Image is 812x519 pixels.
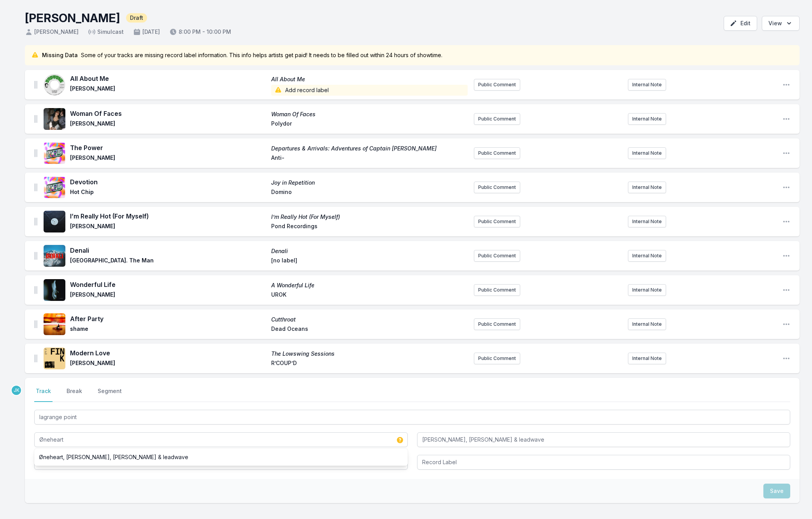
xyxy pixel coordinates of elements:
button: Edit [724,16,757,31]
img: Drag Handle [34,183,37,191]
img: Drag Handle [34,286,37,294]
button: Open playlist item options [782,218,790,225]
span: R’COUP’D [271,359,468,369]
span: [no label] [271,257,468,266]
button: Public Comment [474,79,520,91]
img: Denali [44,245,65,267]
span: Modern Love [70,348,267,358]
img: Drag Handle [34,218,37,225]
span: A Wonderful Life [271,281,468,289]
input: Track Title [34,410,790,425]
button: Internal Note [628,250,666,262]
span: Some of your tracks are missing record label information. This info helps artists get paid! It ne... [81,51,442,59]
button: Public Comment [474,182,520,193]
span: Wonderful Life [70,280,267,289]
button: Public Comment [474,113,520,125]
button: Public Comment [474,284,520,296]
button: Internal Note [628,353,666,364]
span: [PERSON_NAME] [25,28,79,36]
span: [PERSON_NAME] [70,154,267,163]
button: Open playlist item options [782,149,790,157]
li: Øneheart, [PERSON_NAME], [PERSON_NAME] & leadwave [34,450,408,464]
img: Drag Handle [34,320,37,328]
button: Open playlist item options [782,320,790,328]
span: [PERSON_NAME] [70,222,267,232]
button: Internal Note [628,284,666,296]
span: [PERSON_NAME] [70,120,267,129]
img: Cutthroat [44,313,65,335]
img: A Wonderful Life [44,279,65,301]
button: Open playlist item options [782,115,790,123]
span: All About Me [70,74,267,83]
button: Public Comment [474,216,520,227]
span: All About Me [271,75,468,83]
p: Jason Kramer [11,385,22,396]
button: Open playlist item options [782,355,790,362]
button: Internal Note [628,79,666,91]
button: Track [34,387,53,402]
span: Polydor [271,120,468,129]
button: Internal Note [628,182,666,193]
img: Drag Handle [34,355,37,362]
span: Devotion [70,177,267,187]
button: Open playlist item options [782,286,790,294]
img: All About Me [44,74,65,96]
button: Open playlist item options [782,252,790,260]
button: Save [763,484,790,498]
span: Add record label [271,85,468,96]
span: The Lowswing Sessions [271,350,468,358]
button: Open playlist item options [782,81,790,89]
span: Joy in Repetition [271,179,468,187]
img: I’m Really Hot (For Myself) [44,211,65,232]
button: Public Comment [474,353,520,364]
span: Domino [271,188,468,197]
input: Record Label [417,455,791,470]
img: Woman Of Faces [44,108,65,130]
span: I’m Really Hot (For Myself) [271,213,468,221]
span: shame [70,325,267,334]
span: Anti‐ [271,154,468,163]
span: Simulcast [88,28,124,36]
span: Dead Oceans [271,325,468,334]
span: Woman Of Faces [271,110,468,118]
img: Drag Handle [34,149,37,157]
button: Break [65,387,84,402]
span: Denali [271,247,468,255]
button: Public Comment [474,318,520,330]
span: Pond Recordings [271,222,468,232]
img: Departures & Arrivals: Adventures of Captain Curt [44,142,65,164]
span: I’m Really Hot (For Myself) [70,211,267,221]
button: Public Comment [474,147,520,159]
button: Public Comment [474,250,520,262]
h1: [PERSON_NAME] [25,11,120,25]
img: Joy in Repetition [44,176,65,198]
button: Open options [762,16,800,31]
img: Drag Handle [34,252,37,260]
img: The Lowswing Sessions [44,348,65,369]
button: Internal Note [628,318,666,330]
button: Internal Note [628,147,666,159]
span: 8:00 PM - 10:00 PM [169,28,231,36]
button: Segment [96,387,123,402]
span: [GEOGRAPHIC_DATA]. The Man [70,257,267,266]
span: Missing Data [42,51,78,59]
input: Artist [34,432,408,447]
input: Featured Artist(s), comma separated [417,432,791,447]
span: Departures & Arrivals: Adventures of Captain [PERSON_NAME] [271,145,468,152]
button: Internal Note [628,216,666,227]
span: [PERSON_NAME] [70,291,267,300]
img: Drag Handle [34,81,37,89]
span: After Party [70,314,267,323]
img: Drag Handle [34,115,37,123]
span: Cutthroat [271,316,468,323]
button: Internal Note [628,113,666,125]
span: The Power [70,143,267,152]
span: Denali [70,246,267,255]
span: Hot Chip [70,188,267,197]
span: UROK [271,291,468,300]
button: Open playlist item options [782,183,790,191]
span: [DATE] [133,28,160,36]
span: Draft [126,13,147,23]
span: [PERSON_NAME] [70,359,267,369]
span: [PERSON_NAME] [70,85,267,96]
